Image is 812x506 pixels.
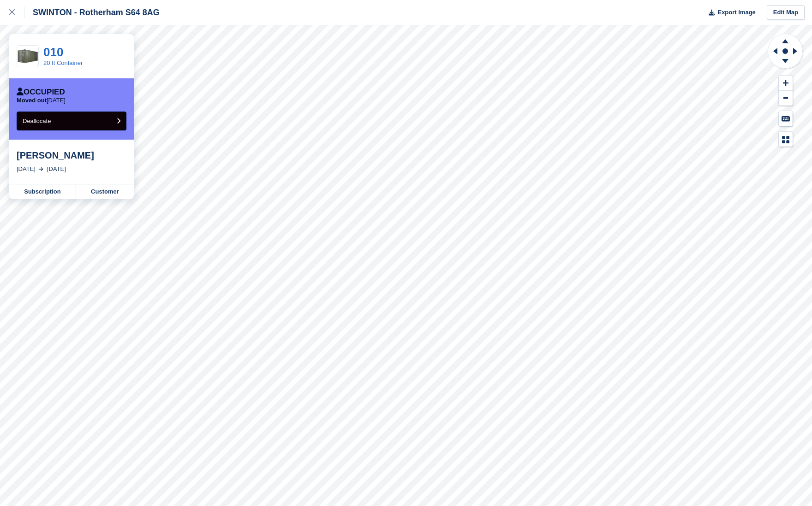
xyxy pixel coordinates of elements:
span: Moved out [17,97,47,104]
button: Keyboard Shortcuts [779,111,793,126]
a: 20 ft Container [43,59,83,66]
div: [PERSON_NAME] [17,150,126,161]
button: Export Image [703,5,756,20]
img: 20ft-removebg-preview.png [17,48,38,65]
button: Map Legend [779,132,793,147]
button: Zoom Out [779,91,793,106]
div: [DATE] [47,165,66,174]
a: Subscription [9,184,76,199]
p: [DATE] [17,97,66,104]
button: Zoom In [779,76,793,91]
div: Occupied [17,88,65,97]
a: Edit Map [767,5,805,20]
div: SWINTON - Rotherham S64 8AG [24,7,160,18]
img: arrow-right-light-icn-cde0832a797a2874e46488d9cf13f60e5c3a73dbe684e267c42b8395dfbc2abf.svg [39,167,43,171]
a: 010 [43,45,63,59]
a: Customer [76,184,134,199]
span: Export Image [717,8,755,17]
div: [DATE] [17,165,36,174]
button: Deallocate [17,112,126,130]
span: Deallocate [23,118,51,124]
